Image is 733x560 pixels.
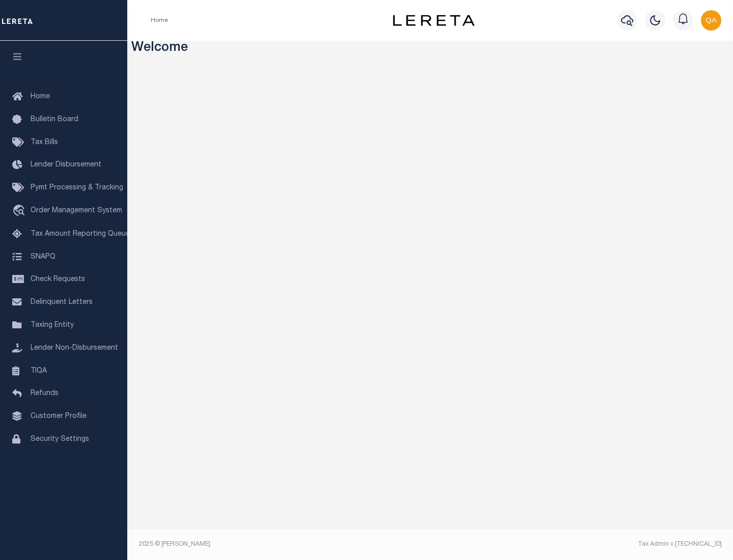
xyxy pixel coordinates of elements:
span: Tax Amount Reporting Queue [31,231,130,238]
span: Home [31,93,50,100]
span: Check Requests [31,276,85,283]
span: Pymt Processing & Tracking [31,184,123,191]
div: 2025 © [PERSON_NAME]. [131,540,431,549]
span: Security Settings [31,436,89,443]
li: Home [151,16,168,25]
span: TIQA [31,367,47,374]
span: Delinquent Letters [31,299,93,306]
img: svg+xml;base64,PHN2ZyB4bWxucz0iaHR0cDovL3d3dy53My5vcmcvMjAwMC9zdmciIHBvaW50ZXItZXZlbnRzPSJub25lIi... [701,10,721,31]
span: Bulletin Board [31,116,78,123]
span: Lender Disbursement [31,161,101,169]
span: Order Management System [31,207,122,214]
img: logo-dark.svg [393,15,474,26]
i: travel_explore [12,205,29,218]
span: SNAPQ [31,253,55,260]
h3: Welcome [131,41,729,57]
span: Tax Bills [31,139,58,146]
div: Tax Admin v.[TECHNICAL_ID] [438,540,722,549]
span: Customer Profile [31,413,87,420]
span: Lender Non-Disbursement [31,345,118,352]
span: Refunds [31,390,59,397]
span: Taxing Entity [31,322,74,329]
